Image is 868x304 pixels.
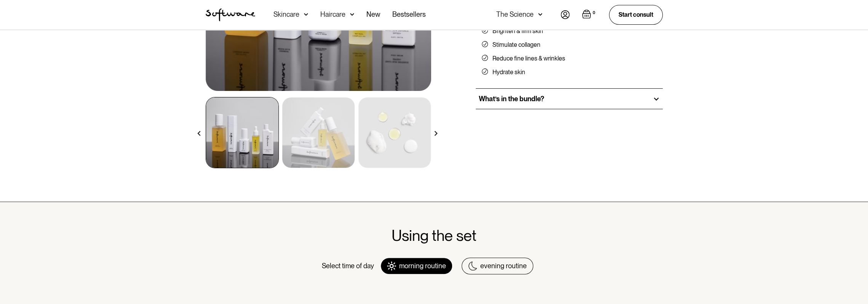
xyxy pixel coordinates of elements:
[304,11,308,18] img: arrow down
[206,8,255,21] img: Software Logo
[609,5,663,24] a: Start consult
[482,27,657,35] li: Brighten & firm skin
[482,55,657,62] li: Reduce fine lines & wrinkles
[273,11,299,18] div: Skincare
[482,68,657,76] li: Hydrate skin
[480,262,527,270] div: evening routine
[496,11,534,18] div: The Science
[479,95,544,103] h2: What’s in the bundle?
[197,131,201,136] img: arrow left
[206,8,255,21] a: home
[433,131,438,136] img: arrow right
[350,11,354,18] img: arrow down
[582,10,597,20] a: Open empty cart
[482,41,657,49] li: Stimulate collagen
[538,11,542,18] img: arrow down
[206,226,663,245] h2: Using the set
[320,11,345,18] div: Haircare
[399,262,446,270] div: morning routine
[591,10,597,16] div: 0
